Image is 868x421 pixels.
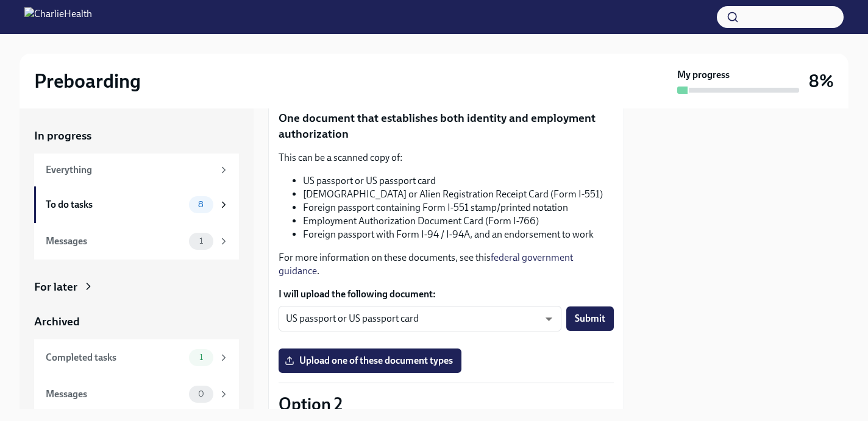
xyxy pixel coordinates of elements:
[34,154,239,186] a: Everything
[303,228,614,241] li: Foreign passport with Form I-94 / I-94A, and an endorsement to work
[303,188,614,201] li: [DEMOGRAPHIC_DATA] or Alien Registration Receipt Card (Form I-551)
[279,288,614,301] label: I will upload the following document:
[279,348,461,373] label: Upload one of these document types
[677,68,730,82] strong: My progress
[279,251,614,278] p: For more information on these documents, see this .
[192,236,210,246] span: 1
[24,7,92,27] img: CharlieHealth
[34,376,239,412] a: Messages0
[192,353,210,362] span: 1
[287,355,453,367] span: Upload one of these document types
[279,110,614,141] p: One document that establishes both identity and employment authorization
[34,279,77,295] div: For later
[46,387,184,401] div: Messages
[191,389,212,398] span: 0
[46,163,213,177] div: Everything
[566,306,614,331] button: Submit
[191,200,211,209] span: 8
[279,306,561,331] div: US passport or US passport card
[34,279,239,295] a: For later
[34,339,239,376] a: Completed tasks1
[34,128,239,144] a: In progress
[46,235,184,248] div: Messages
[34,314,239,330] a: Archived
[34,223,239,260] a: Messages1
[575,313,605,325] span: Submit
[303,214,614,228] li: Employment Authorization Document Card (Form I-766)
[46,198,184,211] div: To do tasks
[303,201,614,214] li: Foreign passport containing Form I-551 stamp/printed notation
[303,174,614,188] li: US passport or US passport card
[34,186,239,223] a: To do tasks8
[279,393,614,415] p: Option 2
[34,69,141,93] h2: Preboarding
[46,351,184,364] div: Completed tasks
[279,151,614,165] p: This can be a scanned copy of:
[809,70,834,92] h3: 8%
